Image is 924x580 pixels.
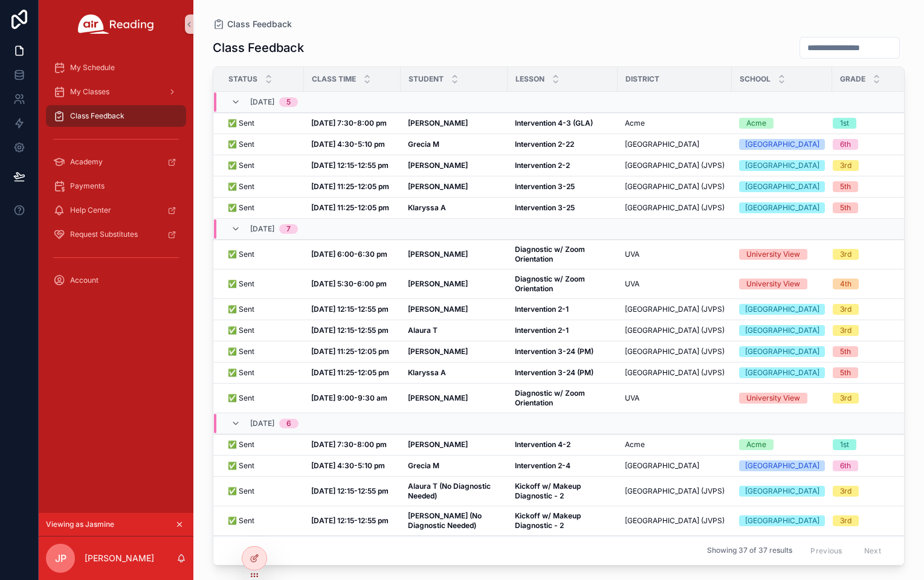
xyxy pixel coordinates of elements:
[311,516,393,526] a: [DATE] 12:15-12:55 pm
[228,368,297,378] a: ✅ Sent
[515,203,575,212] strong: Intervention 3-25
[408,250,468,259] strong: [PERSON_NAME]
[228,140,297,149] a: ✅ Sent
[515,326,610,335] a: Intervention 2-1
[625,250,639,259] span: UVA
[625,182,725,192] span: [GEOGRAPHIC_DATA] (JVPS)
[228,440,297,449] a: ✅ Sent
[311,203,389,212] strong: [DATE] 11:25-12:05 pm
[85,552,154,564] p: [PERSON_NAME]
[625,74,659,84] span: District
[833,249,908,260] a: 3rd
[311,279,387,288] strong: [DATE] 5:30-6:00 pm
[70,275,99,285] span: Account
[408,304,468,314] strong: [PERSON_NAME]
[746,279,800,289] div: University View
[408,393,500,403] a: [PERSON_NAME]
[228,118,297,128] a: ✅ Sent
[228,440,254,449] span: ✅ Sent
[745,160,819,171] div: [GEOGRAPHIC_DATA]
[515,388,587,407] strong: Diagnostic w/ Zoom Orientation
[70,181,105,191] span: Payments
[515,326,569,335] strong: Intervention 2-1
[408,161,500,170] a: [PERSON_NAME]
[228,393,254,403] span: ✅ Sent
[625,347,725,356] span: [GEOGRAPHIC_DATA] (JVPS)
[311,393,387,402] strong: [DATE] 9:00-9:30 am
[840,181,851,192] div: 5th
[228,74,257,84] span: Status
[739,249,825,260] a: University View
[625,368,725,378] span: [GEOGRAPHIC_DATA] (JVPS)
[408,347,500,356] a: [PERSON_NAME]
[833,160,908,171] a: 3rd
[228,516,297,526] a: ✅ Sent
[840,439,849,450] div: 1st
[78,14,154,34] img: App logo
[625,161,725,170] span: [GEOGRAPHIC_DATA] (JVPS)
[625,203,725,213] a: [GEOGRAPHIC_DATA] (JVPS)
[840,160,851,171] div: 3rd
[46,57,186,79] a: My Schedule
[745,181,819,192] div: [GEOGRAPHIC_DATA]
[408,203,446,212] strong: Klaryssa A
[46,199,186,221] a: Help Center
[311,118,387,127] strong: [DATE] 7:30-8:00 pm
[228,461,297,471] a: ✅ Sent
[311,440,387,449] strong: [DATE] 7:30-8:00 pm
[746,249,800,260] div: University View
[408,118,500,128] a: [PERSON_NAME]
[408,482,493,500] strong: Alaura T (No Diagnostic Needed)
[228,161,254,170] span: ✅ Sent
[515,245,610,264] a: Diagnostic w/ Zoom Orientation
[739,279,825,289] a: University View
[311,250,393,259] a: [DATE] 6:00-6:30 pm
[408,203,500,213] a: Klaryssa A
[311,486,389,495] strong: [DATE] 12:15-12:55 pm
[311,326,389,335] strong: [DATE] 12:15-12:55 pm
[46,520,114,529] span: Viewing as Jasmine
[311,140,393,149] a: [DATE] 4:30-5:10 pm
[311,486,393,496] a: [DATE] 12:15-12:55 pm
[311,279,393,289] a: [DATE] 5:30-6:00 pm
[746,439,766,450] div: Acme
[70,205,111,215] span: Help Center
[740,74,771,84] span: School
[745,202,819,213] div: [GEOGRAPHIC_DATA]
[311,368,393,378] a: [DATE] 11:25-12:05 pm
[46,151,186,173] a: Academy
[228,250,297,259] a: ✅ Sent
[228,347,254,356] span: ✅ Sent
[408,511,500,530] a: [PERSON_NAME] (No Diagnostic Needed)
[55,551,66,565] span: JP
[745,460,819,471] div: [GEOGRAPHIC_DATA]
[311,182,389,191] strong: [DATE] 11:25-12:05 pm
[833,279,908,289] a: 4th
[408,440,500,449] a: [PERSON_NAME]
[228,182,254,192] span: ✅ Sent
[515,118,593,127] strong: Intervention 4-3 (GLA)
[286,97,291,107] div: 5
[840,460,851,471] div: 6th
[745,486,819,497] div: [GEOGRAPHIC_DATA]
[408,482,500,501] a: Alaura T (No Diagnostic Needed)
[408,140,439,149] strong: Grecia M
[625,118,645,128] span: Acme
[408,182,468,191] strong: [PERSON_NAME]
[46,269,186,291] a: Account
[625,461,699,471] span: [GEOGRAPHIC_DATA]
[515,368,593,377] strong: Intervention 3-24 (PM)
[515,274,610,294] a: Diagnostic w/ Zoom Orientation
[515,182,575,191] strong: Intervention 3-25
[625,279,639,289] span: UVA
[739,367,825,378] a: [GEOGRAPHIC_DATA]
[625,304,725,314] span: [GEOGRAPHIC_DATA] (JVPS)
[840,249,851,260] div: 3rd
[707,546,792,556] span: Showing 37 of 37 results
[515,368,610,378] a: Intervention 3-24 (PM)
[228,279,297,289] a: ✅ Sent
[515,511,583,530] strong: Kickoff w/ Makeup Diagnostic - 2
[746,118,766,129] div: Acme
[311,326,393,335] a: [DATE] 12:15-12:55 pm
[625,279,725,289] a: UVA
